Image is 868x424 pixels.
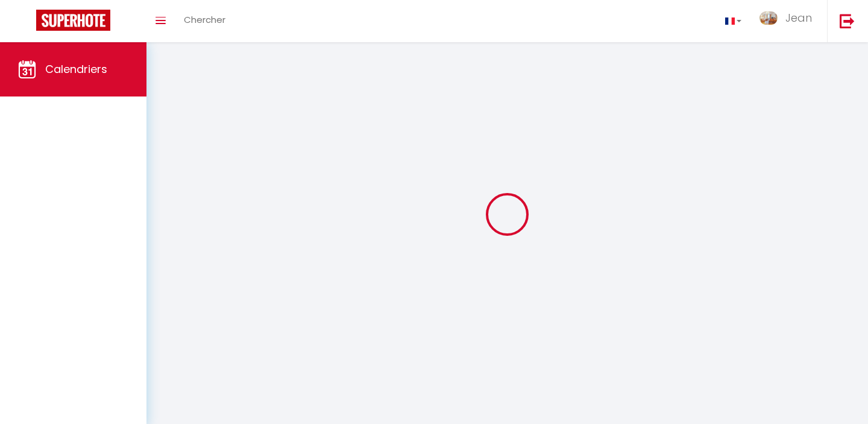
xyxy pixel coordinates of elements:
[759,11,778,25] img: ...
[45,62,107,77] span: Calendriers
[785,10,812,25] span: Jean
[840,13,855,28] img: logout
[36,10,110,31] img: Super Booking
[184,13,225,26] span: Chercher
